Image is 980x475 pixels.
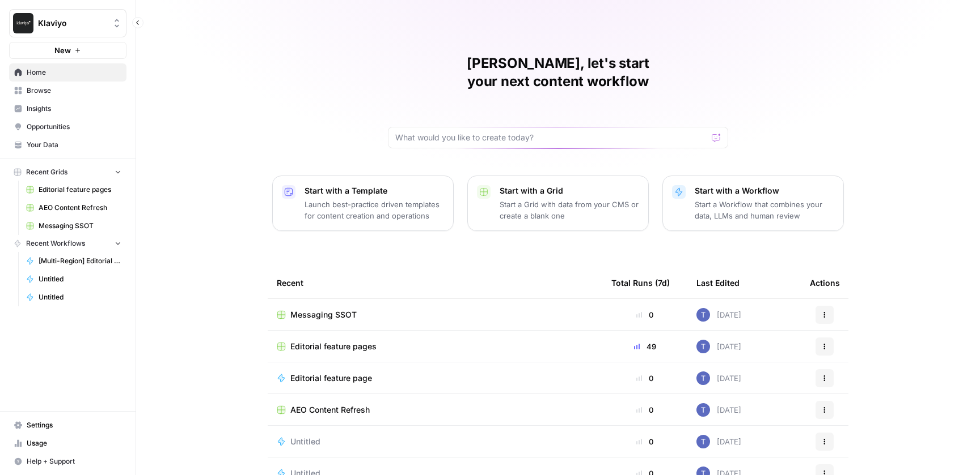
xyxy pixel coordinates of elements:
[611,404,678,416] div: 0
[21,181,126,199] a: Editorial feature pages
[9,416,126,434] a: Settings
[305,199,444,221] p: Launch best-practice driven templates for content creation and operations
[9,136,126,154] a: Your Data
[9,82,126,100] a: Browse
[9,434,126,452] a: Usage
[38,18,107,29] span: Klaviyo
[696,308,710,322] img: x8yczxid6s1iziywf4pp8m9fenlh
[277,373,593,384] a: Editorial feature page
[696,435,741,448] div: [DATE]
[27,104,121,114] span: Insights
[611,341,678,352] div: 49
[810,267,840,298] div: Actions
[21,252,126,270] a: [Multi-Region] Editorial feature page
[9,452,126,470] button: Help + Support
[277,436,593,447] a: Untitled
[272,176,454,231] button: Start with a TemplateLaunch best-practice driven templates for content creation and operations
[39,274,121,284] span: Untitled
[277,341,593,352] a: Editorial feature pages
[696,308,741,322] div: [DATE]
[277,267,593,298] div: Recent
[9,235,126,252] button: Recent Workflows
[21,270,126,288] a: Untitled
[27,67,121,78] span: Home
[696,371,741,385] div: [DATE]
[277,404,593,416] a: AEO Content Refresh
[696,403,741,417] div: [DATE]
[277,309,593,320] a: Messaging SSOT
[388,54,728,91] h1: [PERSON_NAME], let's start your next content workflow
[696,340,741,353] div: [DATE]
[696,403,710,417] img: x8yczxid6s1iziywf4pp8m9fenlh
[467,176,649,231] button: Start with a GridStart a Grid with data from your CMS or create a blank one
[26,238,85,249] span: Recent Workflows
[696,267,740,298] div: Last Edited
[9,164,126,181] button: Recent Grids
[54,45,71,56] span: New
[39,256,121,266] span: [Multi-Region] Editorial feature page
[39,185,121,195] span: Editorial feature pages
[21,199,126,217] a: AEO Content Refresh
[21,217,126,235] a: Messaging SSOT
[27,456,121,467] span: Help + Support
[305,185,444,196] p: Start with a Template
[9,118,126,136] a: Opportunities
[290,309,357,320] span: Messaging SSOT
[611,267,670,298] div: Total Runs (7d)
[696,340,710,353] img: x8yczxid6s1iziywf4pp8m9fenlh
[21,288,126,306] a: Untitled
[27,122,121,132] span: Opportunities
[13,13,33,33] img: Klaviyo Logo
[27,140,121,150] span: Your Data
[290,341,377,352] span: Editorial feature pages
[9,42,126,59] button: New
[696,371,710,385] img: x8yczxid6s1iziywf4pp8m9fenlh
[39,292,121,302] span: Untitled
[27,420,121,430] span: Settings
[611,436,678,447] div: 0
[290,404,370,416] span: AEO Content Refresh
[290,373,372,384] span: Editorial feature page
[290,436,320,447] span: Untitled
[695,185,834,196] p: Start with a Workflow
[696,435,710,448] img: x8yczxid6s1iziywf4pp8m9fenlh
[611,373,678,384] div: 0
[500,185,639,196] p: Start with a Grid
[27,438,121,448] span: Usage
[695,199,834,221] p: Start a Workflow that combines your data, LLMs and human review
[39,203,121,213] span: AEO Content Refresh
[27,85,121,96] span: Browse
[395,132,707,143] input: What would you like to create today?
[9,63,126,82] a: Home
[26,167,67,177] span: Recent Grids
[9,9,126,37] button: Workspace: Klaviyo
[39,221,121,231] span: Messaging SSOT
[662,176,844,231] button: Start with a WorkflowStart a Workflow that combines your data, LLMs and human review
[611,309,678,320] div: 0
[9,100,126,118] a: Insights
[500,199,639,221] p: Start a Grid with data from your CMS or create a blank one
